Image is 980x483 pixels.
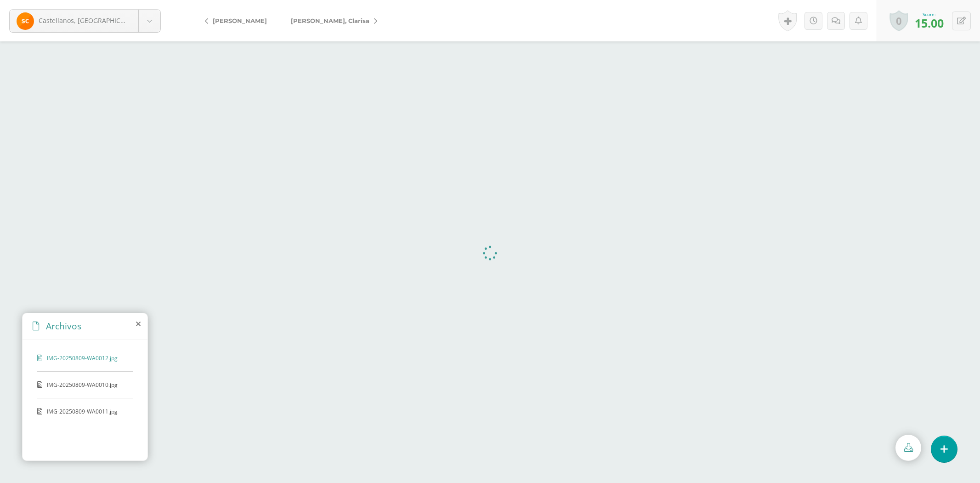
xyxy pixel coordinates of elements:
img: b8918b7419fcebececd200e8b78b9608.png [17,12,34,30]
span: IMG-20250809-WA0010.jpg [47,381,122,389]
div: Score: [915,11,944,17]
span: Castellanos, [GEOGRAPHIC_DATA] [39,16,142,25]
span: [PERSON_NAME] [213,17,267,24]
a: [PERSON_NAME], Clarisa [279,10,385,32]
span: [PERSON_NAME], Clarisa [291,17,369,24]
a: Castellanos, [GEOGRAPHIC_DATA] [10,10,160,32]
a: 0 [889,10,908,31]
span: 15.00 [915,15,944,31]
span: IMG-20250809-WA0011.jpg [47,408,122,415]
span: Archivos [46,320,81,332]
i: close [136,320,141,328]
a: [PERSON_NAME] [198,10,279,32]
span: IMG-20250809-WA0012.jpg [47,354,122,362]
